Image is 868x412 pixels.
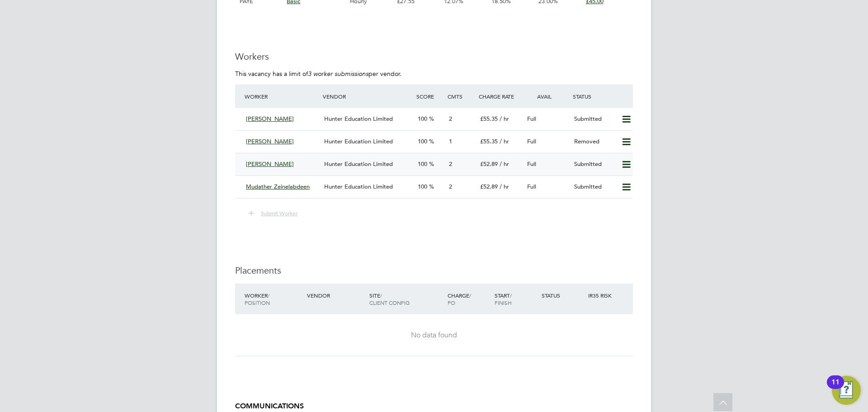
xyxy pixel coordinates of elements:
[449,137,452,145] span: 1
[235,70,633,78] p: This vacancy has a limit of per vendor.
[524,88,571,104] div: Avail
[418,137,427,145] span: 100
[245,292,270,306] span: / Position
[539,287,586,303] div: Status
[261,209,297,217] span: Submit Worker
[321,88,414,104] div: Vendor
[445,287,492,311] div: Charge
[235,51,633,62] h3: Workers
[244,331,624,340] div: No data found
[235,402,633,411] h5: COMMUNICATIONS
[418,115,427,123] span: 100
[571,112,618,127] div: Submitted
[246,160,294,168] span: [PERSON_NAME]
[495,292,512,306] span: / Finish
[500,160,509,168] span: / hr
[527,115,536,123] span: Full
[445,88,476,104] div: Cmts
[246,183,310,190] span: Mudather Zeinelabdeen
[305,287,367,303] div: Vendor
[480,183,498,190] span: £52.89
[235,265,633,276] h3: Placements
[500,115,509,123] span: / hr
[500,183,509,190] span: / hr
[242,208,305,219] button: Submit Worker
[367,287,445,311] div: Site
[308,70,368,78] em: 3 worker submissions
[449,160,452,168] span: 2
[571,157,618,172] div: Submitted
[242,88,321,104] div: Worker
[449,115,452,123] span: 2
[586,287,617,303] div: IR35 Risk
[527,137,536,145] span: Full
[418,183,427,190] span: 100
[246,137,294,145] span: [PERSON_NAME]
[449,183,452,190] span: 2
[480,115,498,123] span: £55.35
[500,137,509,145] span: / hr
[831,382,840,394] div: 11
[246,115,294,123] span: [PERSON_NAME]
[571,180,618,194] div: Submitted
[527,160,536,168] span: Full
[571,134,618,149] div: Removed
[242,287,305,311] div: Worker
[324,137,393,145] span: Hunter Education Limited
[418,160,427,168] span: 100
[324,183,393,190] span: Hunter Education Limited
[480,160,498,168] span: £52.89
[324,115,393,123] span: Hunter Education Limited
[492,287,539,311] div: Start
[448,292,471,306] span: / PO
[414,88,445,104] div: Score
[480,137,498,145] span: £55.35
[832,376,861,405] button: Open Resource Center, 11 new notifications
[369,292,410,306] span: / Client Config
[324,160,393,168] span: Hunter Education Limited
[527,183,536,190] span: Full
[476,88,524,104] div: Charge Rate
[571,88,633,104] div: Status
